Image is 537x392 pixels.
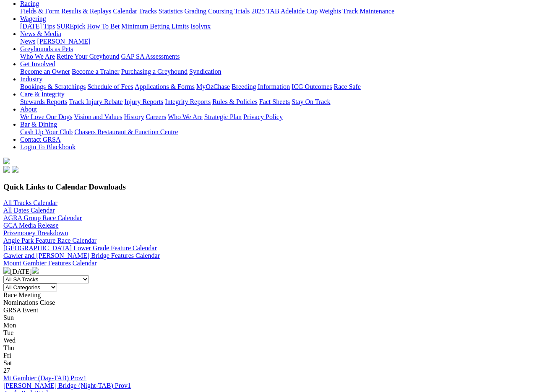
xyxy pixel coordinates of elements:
a: [GEOGRAPHIC_DATA] Lower Grade Feature Calendar [3,244,157,252]
div: Racing [20,8,534,15]
a: Cash Up Your Club [20,128,73,135]
a: MyOzChase [196,83,230,90]
a: Race Safe [334,83,360,90]
div: Fri [3,352,534,359]
a: Become a Trainer [72,68,120,75]
a: Industry [20,75,42,83]
a: Who We Are [168,113,203,120]
div: Get Involved [20,68,534,75]
div: Wagering [20,23,534,30]
a: Breeding Information [232,83,290,90]
div: Bar & Dining [20,128,534,136]
a: AGRA Group Race Calendar [3,214,82,221]
div: Greyhounds as Pets [20,53,534,60]
a: Greyhounds as Pets [20,45,73,52]
a: Bookings & Scratchings [20,83,86,90]
a: [DATE] Tips [20,23,55,30]
a: Results & Replays [61,8,111,15]
a: We Love Our Dogs [20,113,72,120]
a: Care & Integrity [20,91,65,98]
a: Statistics [159,8,183,15]
div: About [20,113,534,121]
a: [PERSON_NAME] Bridge (Night-TAB) Prov1 [3,382,131,389]
a: Coursing [208,8,233,15]
a: Mt Gambier (Day-TAB) Prov1 [3,374,86,382]
a: News [20,38,35,45]
a: Calendar [113,8,137,15]
a: Integrity Reports [165,98,211,105]
a: Wagering [20,15,46,22]
a: Rules & Policies [212,98,258,105]
a: Chasers Restaurant & Function Centre [74,128,178,135]
a: Trials [234,8,250,15]
a: Stay On Track [292,98,330,105]
a: Mount Gambier Features Calendar [3,260,97,267]
a: ICG Outcomes [292,83,332,90]
img: logo-grsa-white.png [3,158,10,164]
a: Vision and Values [74,113,122,120]
img: chevron-left-pager-white.svg [3,267,10,274]
a: Purchasing a Greyhound [121,68,188,75]
a: News & Media [20,30,61,37]
div: GRSA Event [3,306,534,314]
a: Syndication [189,68,221,75]
a: Applications & Forms [135,83,195,90]
div: Race Meeting [3,291,534,299]
a: Track Maintenance [343,8,394,15]
a: Login To Blackbook [20,143,76,151]
a: Track Injury Rebate [69,98,123,105]
div: Mon [3,322,534,329]
a: Gawler and [PERSON_NAME] Bridge Features Calendar [3,252,160,259]
a: Stewards Reports [20,98,67,105]
a: Prizemoney Breakdown [3,229,68,236]
a: GAP SA Assessments [121,53,180,60]
div: Nominations Close [3,299,534,306]
div: Thu [3,344,534,352]
a: Tracks [139,8,157,15]
a: Isolynx [190,23,211,30]
div: [DATE] [3,267,534,275]
div: Tue [3,329,534,337]
div: Care & Integrity [20,98,534,106]
div: Industry [20,83,534,91]
a: Schedule of Fees [87,83,133,90]
img: facebook.svg [3,166,10,173]
a: Become an Owner [20,68,70,75]
a: SUREpick [57,23,85,30]
a: Grading [185,8,206,15]
h3: Quick Links to Calendar Downloads [3,182,534,192]
img: twitter.svg [12,166,18,173]
a: About [20,106,37,113]
a: Get Involved [20,60,55,67]
a: Who We Are [20,53,55,60]
a: Contact GRSA [20,136,60,143]
div: Sat [3,359,534,367]
a: Fields & Form [20,8,60,15]
a: Weights [319,8,341,15]
a: Minimum Betting Limits [121,23,189,30]
a: Angle Park Feature Race Calendar [3,237,96,244]
span: 27 [3,367,10,374]
a: Injury Reports [124,98,163,105]
div: Sun [3,314,534,322]
a: How To Bet [87,23,120,30]
a: All Dates Calendar [3,207,55,214]
a: Careers [146,113,166,120]
a: Bar & Dining [20,121,57,128]
div: News & Media [20,38,534,45]
img: chevron-right-pager-white.svg [32,267,39,274]
a: Retire Your Greyhound [57,53,120,60]
a: 2025 TAB Adelaide Cup [251,8,318,15]
a: Privacy Policy [243,113,283,120]
a: History [124,113,144,120]
div: Wed [3,337,534,344]
a: GCA Media Release [3,222,59,229]
a: All Tracks Calendar [3,199,57,206]
a: [PERSON_NAME] [37,38,90,45]
a: Strategic Plan [204,113,242,120]
a: Fact Sheets [259,98,290,105]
